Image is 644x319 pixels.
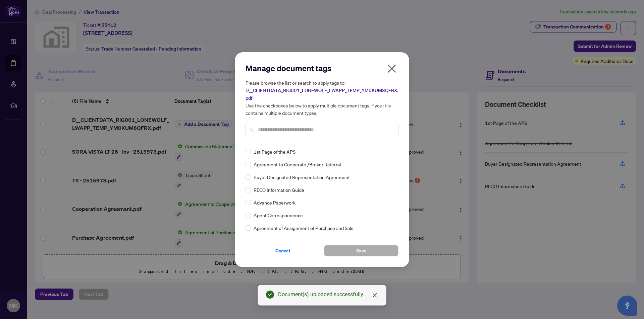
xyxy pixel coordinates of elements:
[246,63,398,74] h2: Manage document tags
[275,245,290,256] span: Cancel
[324,245,398,256] button: Save
[254,161,341,168] span: Agreement to Cooperate /Broker Referral
[246,245,320,256] button: Cancel
[617,296,637,316] button: Open asap
[372,293,377,298] span: close
[266,291,274,299] span: check-circle
[246,79,398,116] h5: Please browse the list or search to apply tags to: Use the checkboxes below to apply multiple doc...
[246,87,398,101] span: D__CLIENTDATA_RIG001_LONEWOLF_LWAPP_TEMP_YM0KUM8QFRX.pdf
[254,199,296,206] span: Advance Paperwork
[254,173,350,181] span: Buyer Designated Representation Agreement
[254,148,296,155] span: 1st Page of the APS
[254,186,304,193] span: RECO Information Guide
[371,292,378,299] a: Close
[386,63,397,74] span: close
[254,224,354,232] span: Agreement of Assignment of Purchase and Sale
[254,212,303,219] span: Agent Correspondence
[278,291,378,299] div: Document(s) uploaded successfully.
